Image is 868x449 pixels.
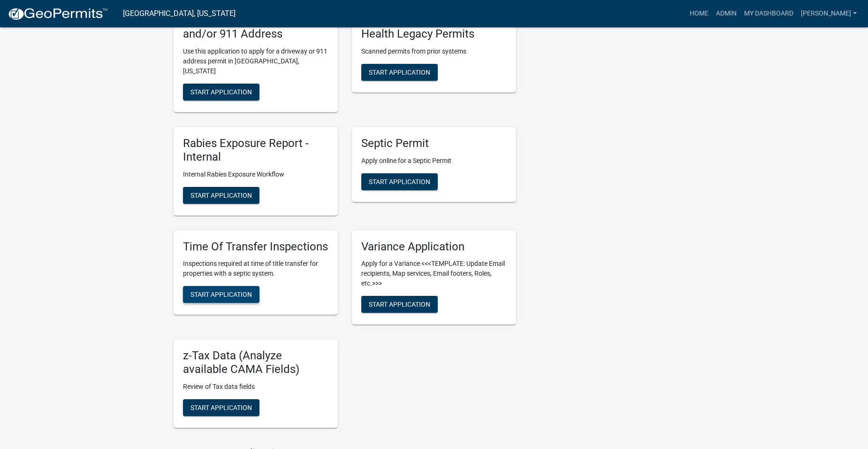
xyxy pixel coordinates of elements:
span: Start Application [190,404,252,411]
span: Start Application [190,191,252,199]
p: Apply online for a Septic Permit [361,156,507,166]
span: Start Application [190,88,252,96]
h5: DRAFT - Driveway Permit and/or 911 Address [183,14,328,41]
p: Inspections required at time of title transfer for properties with a septic system. [183,259,328,279]
a: Admin [712,5,740,23]
span: Start Application [190,291,252,298]
h5: DRAFT - Environmental Health Legacy Permits [361,14,507,41]
p: Review of Tax data fields [183,382,328,392]
a: [PERSON_NAME] [797,5,860,23]
h5: Rabies Exposure Report - Internal [183,137,328,164]
p: Internal Rabies Exposure Workflow [183,170,328,179]
h5: Time Of Transfer Inspections [183,240,328,254]
button: Start Application [183,187,259,204]
button: Start Application [361,296,438,313]
a: [GEOGRAPHIC_DATA], [US_STATE] [123,6,236,22]
p: Apply for a Variance <<<TEMPLATE: Update Email recipients, Map services, Email footers, Roles, et... [361,259,507,288]
h5: z-Tax Data (Analyze available CAMA Fields) [183,349,328,376]
a: My Dashboard [740,5,797,23]
h5: Variance Application [361,240,507,254]
button: Start Application [361,64,438,81]
button: Start Application [183,84,259,101]
p: Scanned permits from prior systems [361,46,507,56]
a: Home [686,5,712,23]
button: Start Application [183,286,259,303]
button: Start Application [183,399,259,416]
span: Start Application [369,178,430,185]
span: Start Application [369,69,430,76]
p: Use this application to apply for a driveway or 911 address permit in [GEOGRAPHIC_DATA], [US_STATE] [183,46,328,76]
button: Start Application [361,173,438,190]
span: Start Application [369,301,430,308]
h5: Septic Permit [361,137,507,150]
